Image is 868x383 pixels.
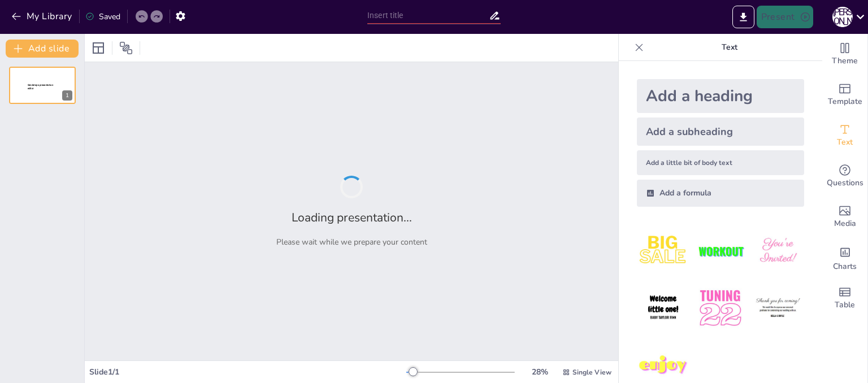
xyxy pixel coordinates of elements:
div: Add text boxes [822,115,867,156]
span: Media [834,217,856,230]
div: Get real-time input from your audience [822,156,867,197]
div: Add a table [822,278,867,319]
button: My Library [8,7,77,25]
p: Text [648,34,811,61]
div: Layout [89,39,107,57]
img: 6.jpeg [752,282,804,334]
span: Position [119,41,133,55]
div: Change the overall theme [822,34,867,75]
span: Table [835,299,855,311]
img: 2.jpeg [694,225,747,277]
div: Add images, graphics, shapes or video [822,197,867,237]
span: Template [828,95,862,108]
button: А [PERSON_NAME] [832,6,853,28]
div: 28 % [526,367,553,377]
button: Add slide [6,40,79,58]
div: Add charts and graphs [822,237,867,278]
div: Add a little bit of body text [637,150,804,175]
span: Text [837,136,853,149]
div: Add a subheading [637,117,804,146]
div: Add a formula [637,180,804,207]
img: 4.jpeg [637,282,689,334]
span: Charts [833,260,857,273]
span: Single View [572,368,611,377]
p: Please wait while we prepare your content [276,237,427,247]
div: А [PERSON_NAME] [832,7,853,27]
div: Add a heading [637,79,804,113]
div: Saved [85,11,120,22]
span: Questions [827,177,863,189]
img: 3.jpeg [752,225,804,277]
input: Insert title [367,7,489,24]
div: 1 [9,67,76,104]
div: Add ready made slides [822,75,867,115]
div: 1 [62,90,72,101]
button: Export to PowerPoint [732,6,754,28]
button: Present [757,6,813,28]
span: Theme [832,55,858,67]
img: 5.jpeg [694,282,747,334]
div: Slide 1 / 1 [89,367,406,377]
h2: Loading presentation... [292,210,412,225]
img: 1.jpeg [637,225,689,277]
span: Sendsteps presentation editor [28,84,53,90]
